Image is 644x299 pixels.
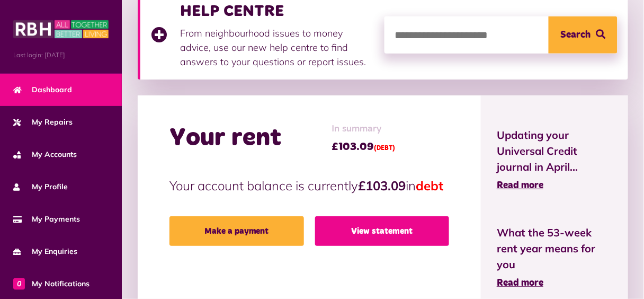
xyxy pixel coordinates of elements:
[13,181,68,192] span: My Profile
[13,149,77,160] span: My Accounts
[13,19,109,40] img: MyRBH
[13,50,109,60] span: Last login: [DATE]
[497,181,543,190] span: Read more
[13,214,80,225] span: My Payments
[169,123,281,154] h2: Your rent
[180,2,374,21] h3: HELP CENTRE
[13,278,25,289] span: 0
[497,127,612,193] a: Updating your Universal Credit journal in April... Read more
[374,145,395,152] span: (DEBT)
[13,246,77,257] span: My Enquiries
[315,216,450,246] a: View statement
[169,216,304,246] a: Make a payment
[13,117,73,128] span: My Repairs
[549,16,618,54] button: Search
[497,225,612,291] a: What the 53-week rent year means for you Read more
[416,178,443,194] span: debt
[497,127,612,175] span: Updating your Universal Credit journal in April...
[497,225,612,272] span: What the 53-week rent year means for you
[497,278,543,288] span: Read more
[13,84,72,95] span: Dashboard
[358,178,406,194] strong: £103.09
[332,139,395,155] span: £103.09
[13,278,90,289] span: My Notifications
[332,122,395,136] span: In summary
[180,26,374,69] p: From neighbourhood issues to money advice, use our new help centre to find answers to your questi...
[561,16,591,54] span: Search
[169,176,449,195] p: Your account balance is currently in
